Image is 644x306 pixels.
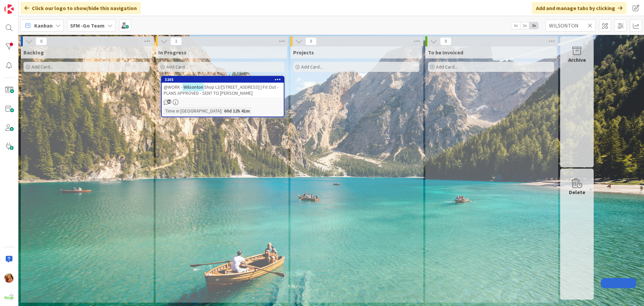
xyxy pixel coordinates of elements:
span: Add Card... [301,64,323,70]
input: Quick Filter... [545,19,596,32]
img: avatar [4,292,14,302]
div: Delete [569,188,585,196]
span: Shop L3/[STREET_ADDRESS] | Fit Out - PLANS APPROVED - SENT TO [PERSON_NAME] [164,84,278,96]
span: Add Card... [436,64,458,70]
div: Archive [568,56,586,64]
div: 3205@WORK -WilsontonShop L3/[STREET_ADDRESS] | Fit Out - PLANS APPROVED - SENT TO [PERSON_NAME] [162,77,284,97]
img: KD [4,273,14,283]
span: @WORK - [164,84,182,90]
span: In Progress [158,49,186,56]
span: Backlog [23,49,44,56]
span: 0 [440,37,451,45]
div: 60d 12h 41m [222,107,252,115]
b: SFM -Go Team [70,22,105,29]
span: 1 [170,37,182,45]
span: 0 [36,37,47,45]
a: 3205@WORK -WilsontonShop L3/[STREET_ADDRESS] | Fit Out - PLANS APPROVED - SENT TO [PERSON_NAME]Ti... [161,76,284,117]
mark: Wilsonton [182,83,204,91]
span: Add Card... [166,64,188,70]
div: 3205 [162,77,284,83]
span: Add Card... [32,64,53,70]
span: Projects [293,49,314,56]
span: : [221,107,222,115]
div: 3205 [165,77,284,82]
span: 0 [305,37,317,45]
span: Kanban [34,21,53,30]
span: 1x [511,22,520,29]
span: 3x [529,22,538,29]
div: Click our logo to show/hide this navigation [20,2,141,14]
img: Visit kanbanzone.com [4,4,14,14]
span: 36 [167,99,171,104]
div: Time in [GEOGRAPHIC_DATA] [164,107,221,115]
div: Add and manage tabs by clicking [532,2,627,14]
span: 2x [520,22,529,29]
span: To be Invoiced [428,49,463,56]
